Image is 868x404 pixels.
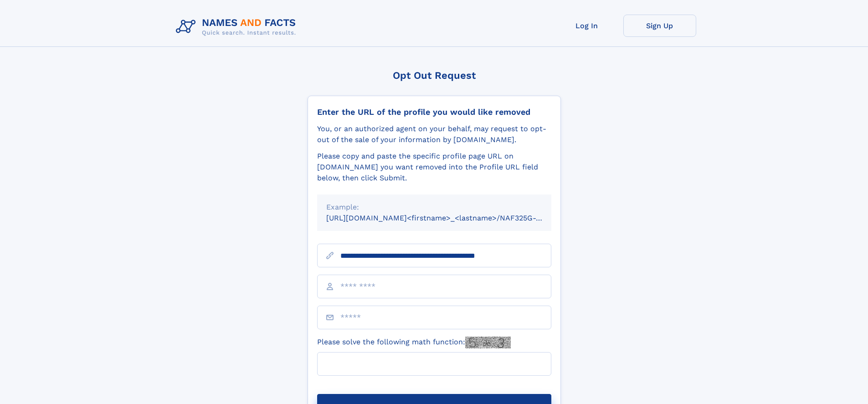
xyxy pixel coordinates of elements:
img: Logo Names and Facts [172,15,303,39]
a: Log In [550,15,623,37]
label: Please solve the following math function: [317,337,511,348]
div: Please copy and paste the specific profile page URL on [DOMAIN_NAME] you want removed into the Pr... [317,151,551,184]
div: Enter the URL of the profile you would like removed [317,107,551,117]
div: Example: [326,202,542,213]
small: [URL][DOMAIN_NAME]<firstname>_<lastname>/NAF325G-xxxxxxxx [326,214,569,222]
div: Opt Out Request [308,70,561,81]
div: You, or an authorized agent on your behalf, may request to opt-out of the sale of your informatio... [317,123,551,145]
a: Sign Up [623,15,696,37]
